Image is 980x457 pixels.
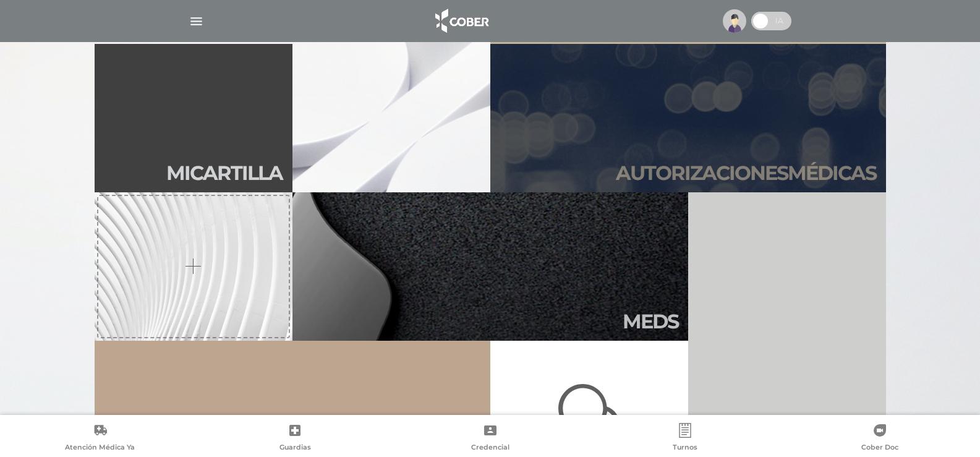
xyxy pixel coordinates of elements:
[292,192,688,341] a: Meds
[861,443,898,454] span: Cober Doc
[166,161,283,185] h2: Mi car tilla
[783,423,978,455] a: Cober Doc
[189,14,204,29] img: Cober_menu-lines-white.svg
[279,443,311,454] span: Guardias
[471,443,509,454] span: Credencial
[616,161,876,185] h2: Autori zaciones médicas
[428,6,493,36] img: logo_cober_home-white.png
[490,44,886,192] a: Autorizacionesmédicas
[95,44,292,192] a: Micartilla
[673,443,697,454] span: Turnos
[587,423,782,455] a: Turnos
[65,443,135,454] span: Atención Médica Ya
[393,423,587,455] a: Credencial
[723,9,746,33] img: profile-placeholder.svg
[197,423,392,455] a: Guardias
[2,423,197,455] a: Atención Médica Ya
[623,310,678,333] h2: Meds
